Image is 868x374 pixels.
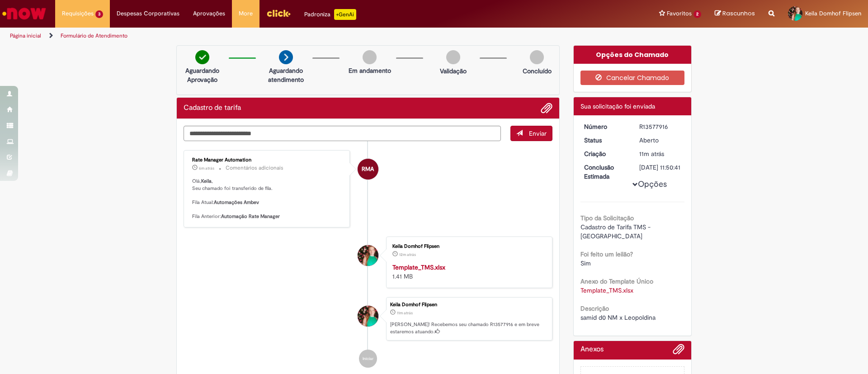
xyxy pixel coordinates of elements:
[580,286,633,294] a: Download de Template_TMS.xlsx
[580,313,656,322] span: samid d0 NM x Leopoldina
[580,304,609,312] b: Descrição
[805,9,861,17] span: Keila Domhof Flipsen
[397,310,413,316] span: 11m atrás
[392,244,543,249] div: Keila Domhof Flipsen
[639,150,664,158] time: 29/09/2025 15:50:37
[577,163,633,181] dt: Conclusão Estimada
[193,9,225,18] span: Aprovações
[440,66,467,76] p: Validação
[221,213,280,220] b: Automação Rate Manager
[1,5,47,23] img: ServiceNow
[577,149,633,158] dt: Criação
[334,9,356,20] p: +GenAi
[239,9,253,18] span: More
[358,245,378,266] div: Keila Domhof Flipsen
[184,297,552,341] li: Keila Domhof Flipsen
[264,66,308,84] p: Aguardando atendimento
[722,9,755,18] span: Rascunhos
[580,277,653,285] b: Anexo do Template Único
[693,10,701,18] span: 2
[390,321,547,335] p: [PERSON_NAME]! Recebemos seu chamado R13577916 e em breve estaremos atuando.
[7,28,572,44] ul: Trilhas de página
[392,263,543,281] div: 1.41 MB
[10,32,41,39] a: Página inicial
[304,9,356,20] div: Padroniza
[523,66,552,76] p: Concluído
[199,166,214,171] time: 29/09/2025 15:55:40
[392,263,445,271] a: Template_TMS.xlsx
[580,102,655,110] span: Sua solicitação foi enviada
[639,122,681,131] div: R13577916
[180,66,224,84] p: Aguardando Aprovação
[580,214,634,222] b: Tipo da Solicitação
[577,136,633,145] dt: Status
[358,306,378,327] div: Keila Domhof Flipsen
[117,9,179,18] span: Despesas Corporativas
[226,164,283,172] small: Comentários adicionais
[530,50,544,64] img: img-circle-grey.png
[639,149,681,158] div: 29/09/2025 15:50:37
[541,102,552,114] button: Adicionar anexos
[715,9,755,18] a: Rascunhos
[349,66,391,75] p: Em andamento
[580,71,685,85] button: Cancelar Chamado
[362,158,374,180] span: RMA
[201,178,212,185] b: Keila
[667,9,692,18] span: Favoritos
[363,50,377,64] img: img-circle-grey.png
[639,163,681,172] div: [DATE] 11:50:41
[580,346,604,354] h2: Anexos
[580,223,652,240] span: Cadastro de Tarifa TMS - [GEOGRAPHIC_DATA]
[358,159,378,180] div: Rate Manager Automation
[580,250,633,258] b: Foi feito um leilão?
[639,136,681,145] div: Aberto
[199,166,214,171] span: 6m atrás
[580,259,591,267] span: Sim
[510,126,552,141] button: Enviar
[266,6,291,20] img: click_logo_yellow_360x200.png
[184,104,241,112] h2: Cadastro de tarifa Histórico de tíquete
[574,46,692,64] div: Opções do Chamado
[192,178,343,220] p: Olá, , Seu chamado foi transferido de fila. Fila Atual: Fila Anterior:
[279,50,293,64] img: arrow-next.png
[399,252,416,257] span: 12m atrás
[184,126,501,141] textarea: Digite sua mensagem aqui...
[61,32,127,39] a: Formulário de Atendimento
[390,302,547,308] div: Keila Domhof Flipsen
[195,50,209,64] img: check-circle-green.png
[577,122,633,131] dt: Número
[214,199,259,206] b: Automações Ambev
[192,157,343,163] div: Rate Manager Automation
[62,9,94,18] span: Requisições
[397,310,413,316] time: 29/09/2025 15:50:37
[639,150,664,158] span: 11m atrás
[399,252,416,257] time: 29/09/2025 15:50:34
[673,343,684,360] button: Adicionar anexos
[529,129,547,137] span: Enviar
[446,50,460,64] img: img-circle-grey.png
[95,10,103,18] span: 3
